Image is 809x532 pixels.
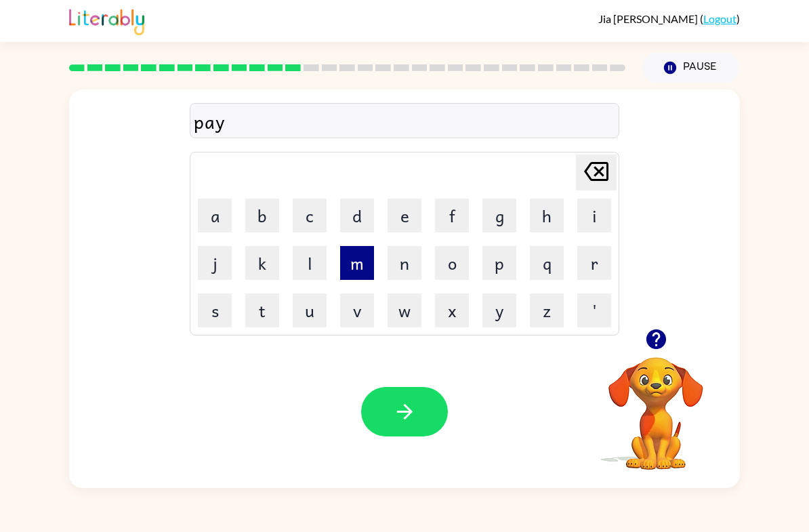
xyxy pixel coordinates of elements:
button: v [340,293,374,327]
button: h [530,199,564,232]
button: f [435,199,469,232]
button: Pause [642,52,740,83]
div: ( ) [598,12,740,25]
button: j [198,246,232,280]
button: ' [577,293,611,327]
button: d [340,199,374,232]
video: Your browser must support playing .mp4 files to use Literably. Please try using another browser. [588,336,724,472]
button: x [435,293,469,327]
button: p [482,246,516,280]
div: pay [194,107,615,136]
button: a [198,199,232,232]
a: Logout [703,12,737,25]
button: b [245,199,279,232]
button: r [577,246,611,280]
button: m [340,246,374,280]
button: c [293,199,327,232]
button: i [577,199,611,232]
button: s [198,293,232,327]
button: q [530,246,564,280]
button: n [388,246,421,280]
button: e [388,199,421,232]
button: o [435,246,469,280]
button: w [388,293,421,327]
span: Jia [PERSON_NAME] [598,12,700,25]
button: l [293,246,327,280]
button: z [530,293,564,327]
img: Literably [69,5,144,35]
button: t [245,293,279,327]
button: g [482,199,516,232]
button: y [482,293,516,327]
button: u [293,293,327,327]
button: k [245,246,279,280]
